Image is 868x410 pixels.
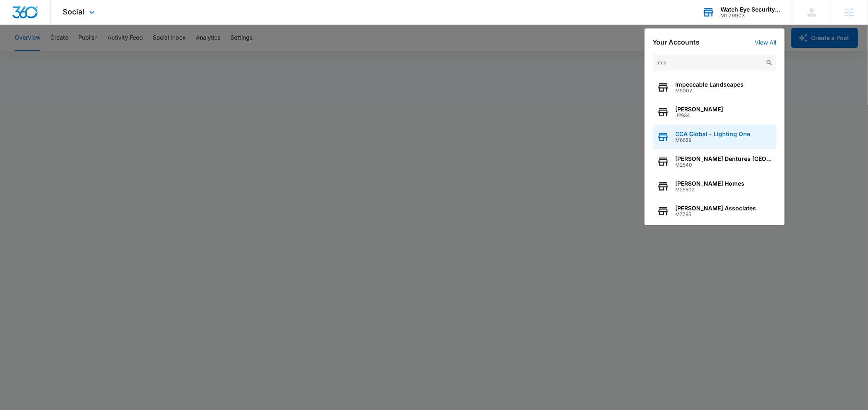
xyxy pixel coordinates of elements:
div: account name [721,6,781,13]
span: M25502 [676,187,745,193]
span: J2934 [676,113,723,118]
span: [PERSON_NAME] [676,106,723,113]
span: M2540 [676,162,772,168]
span: Impeccable Landscapes [676,81,744,88]
button: [PERSON_NAME]J2934 [653,100,777,125]
button: [PERSON_NAME] AssociatesM7795 [653,199,777,224]
button: Impeccable LandscapesM5002 [653,75,777,100]
span: Social [63,7,85,16]
span: M7795 [676,212,756,217]
span: CCA Global - Lighting One [676,131,751,137]
h2: Your Accounts [653,38,700,46]
a: View All [755,39,777,46]
span: M6659 [676,137,751,143]
span: [PERSON_NAME] Associates [676,205,756,212]
span: M5002 [676,88,744,94]
span: [PERSON_NAME] Dentures [GEOGRAPHIC_DATA] [676,156,772,162]
button: [PERSON_NAME] HomesM25502 [653,174,777,199]
div: account id [721,13,781,19]
input: Search Accounts [653,54,777,71]
button: CCA Global - Lighting OneM6659 [653,125,777,149]
button: [PERSON_NAME] Dentures [GEOGRAPHIC_DATA]M2540 [653,149,777,174]
span: [PERSON_NAME] Homes [676,180,745,187]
